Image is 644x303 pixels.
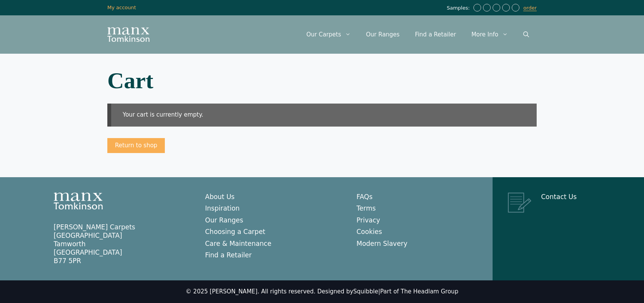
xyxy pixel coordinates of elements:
[205,193,235,201] a: About Us
[356,204,376,212] a: Terms
[54,223,190,265] p: [PERSON_NAME] Carpets [GEOGRAPHIC_DATA] Tamworth [GEOGRAPHIC_DATA] B77 5PR
[523,5,537,11] a: order
[356,193,373,201] a: FAQs
[205,228,265,235] a: Choosing a Carpet
[516,23,537,46] a: Open Search Bar
[186,288,458,296] div: © 2025 [PERSON_NAME]. All rights reserved. Designed by |
[299,23,537,46] nav: Primary
[464,23,516,46] a: More Info
[54,193,103,209] img: Manx Tomkinson Logo
[107,5,136,10] a: My account
[356,228,382,235] a: Cookies
[107,27,149,42] img: Manx Tomkinson
[447,5,472,12] span: Samples:
[380,288,458,295] a: Part of The Headlam Group
[299,23,358,46] a: Our Carpets
[205,204,240,212] a: Inspiration
[407,23,463,46] a: Find a Retailer
[356,240,407,247] a: Modern Slavery
[107,104,537,127] div: Your cart is currently empty.
[205,251,252,259] a: Find a Retailer
[358,23,407,46] a: Our Ranges
[205,240,271,247] a: Care & Maintenance
[205,216,243,224] a: Our Ranges
[107,69,537,92] h1: Cart
[107,138,165,153] a: Return to shop
[541,193,577,201] a: Contact Us
[353,288,378,295] a: Squibble
[356,216,380,224] a: Privacy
